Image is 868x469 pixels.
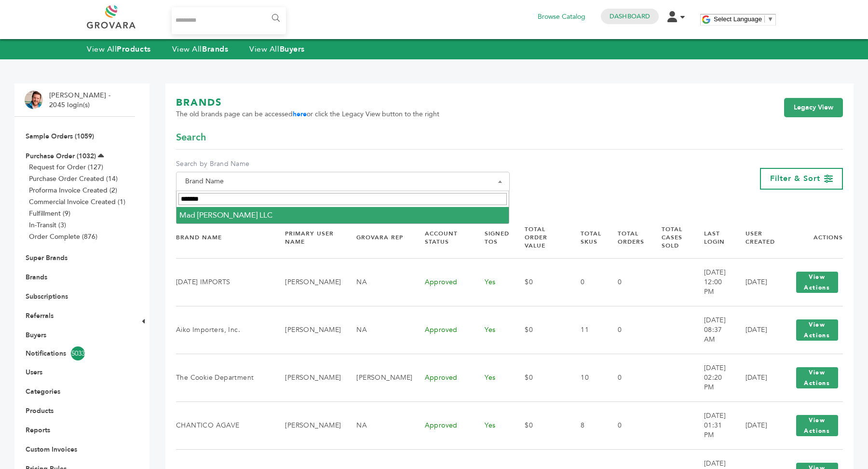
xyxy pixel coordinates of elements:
[714,15,762,23] span: Select Language
[733,306,779,354] td: [DATE]
[413,258,473,306] td: Approved
[513,258,569,306] td: $0
[172,44,229,55] a: View AllBrands
[273,306,344,354] td: [PERSON_NAME]
[473,217,513,258] th: Signed TOS
[202,44,228,55] strong: Brands
[538,12,585,22] a: Browse Catalog
[513,217,569,258] th: Total Order Value
[26,387,60,396] a: Categories
[650,217,692,258] th: Total Cases Sold
[176,207,509,223] li: Mad [PERSON_NAME] LLC
[714,15,773,23] a: Select Language​
[610,12,650,21] a: Dashboard
[176,217,273,258] th: Brand Name
[273,217,344,258] th: Primary User Name
[29,163,103,172] a: Request for Order (127)
[733,217,779,258] th: User Created
[344,401,412,449] td: NA
[176,96,439,110] h1: BRANDS
[796,367,838,388] button: View Actions
[413,217,473,258] th: Account Status
[692,258,733,306] td: [DATE] 12:00 PM
[344,217,412,258] th: Grovara Rep
[606,217,650,258] th: Total Orders
[26,132,94,141] a: Sample Orders (1059)
[473,306,513,354] td: Yes
[569,354,606,401] td: 10
[176,258,273,306] td: [DATE] IMPORTS
[49,91,113,110] li: [PERSON_NAME] - 2045 login(s)
[413,306,473,354] td: Approved
[779,217,843,258] th: Actions
[606,354,650,401] td: 0
[273,401,344,449] td: [PERSON_NAME]
[796,415,838,436] button: View Actions
[692,401,733,449] td: [DATE] 01:31 PM
[692,217,733,258] th: Last Login
[176,306,273,354] td: Aiko Importers, Inc.
[692,354,733,401] td: [DATE] 02:20 PM
[606,401,650,449] td: 0
[473,354,513,401] td: Yes
[29,232,97,241] a: Order Complete (876)
[293,110,307,119] a: here
[569,306,606,354] td: 11
[176,159,510,169] label: Search by Brand Name
[26,445,77,454] a: Custom Invoices
[26,331,46,340] a: Buyers
[606,306,650,354] td: 0
[344,258,412,306] td: NA
[796,319,838,341] button: View Actions
[273,354,344,401] td: [PERSON_NAME]
[692,306,733,354] td: [DATE] 08:37 AM
[796,272,838,293] button: View Actions
[280,44,305,55] strong: Buyers
[26,406,54,415] a: Products
[344,306,412,354] td: NA
[26,292,68,301] a: Subscriptions
[176,110,439,119] span: The old brands page can be accessed or click the Legacy View button to the right
[26,311,54,320] a: Referrals
[172,7,286,34] input: Search...
[569,258,606,306] td: 0
[513,401,569,449] td: $0
[606,258,650,306] td: 0
[26,346,124,360] a: Notifications5033
[784,98,843,117] a: Legacy View
[71,346,85,360] span: 5033
[26,253,68,262] a: Super Brands
[569,217,606,258] th: Total SKUs
[178,193,507,205] input: Search
[176,401,273,449] td: CHANTICO AGAVE
[770,173,820,184] span: Filter & Sort
[29,174,118,183] a: Purchase Order Created (14)
[733,258,779,306] td: [DATE]
[513,354,569,401] td: $0
[273,258,344,306] td: [PERSON_NAME]
[473,401,513,449] td: Yes
[26,152,96,161] a: Purchase Order (1032)
[764,15,765,23] span: ​
[176,354,273,401] td: The Cookie Department
[413,401,473,449] td: Approved
[176,131,206,144] span: Search
[733,401,779,449] td: [DATE]
[87,44,151,55] a: View AllProducts
[29,186,117,195] a: Proforma Invoice Created (2)
[181,175,504,188] span: Brand Name
[29,221,66,230] a: In-Transit (3)
[26,273,47,282] a: Brands
[117,44,150,55] strong: Products
[413,354,473,401] td: Approved
[26,368,42,377] a: Users
[344,354,412,401] td: [PERSON_NAME]
[767,15,773,23] span: ▼
[473,258,513,306] td: Yes
[733,354,779,401] td: [DATE]
[26,426,50,435] a: Reports
[29,197,125,207] a: Commercial Invoice Created (1)
[176,172,510,191] span: Brand Name
[29,209,70,218] a: Fulfillment (9)
[513,306,569,354] td: $0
